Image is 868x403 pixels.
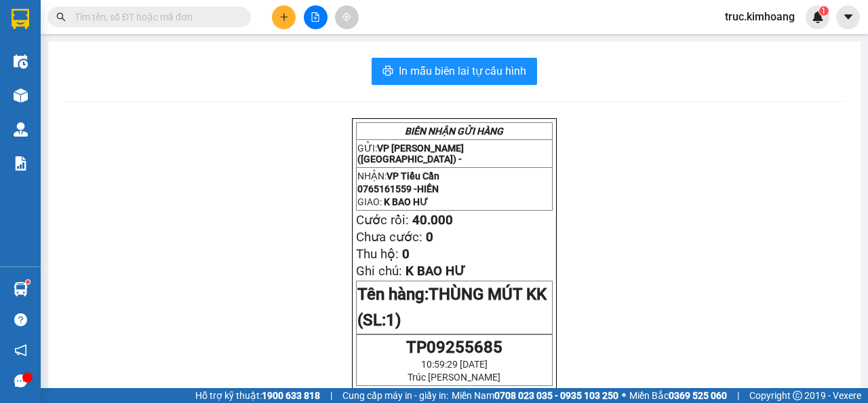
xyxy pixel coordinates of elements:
[421,359,488,370] span: 10:59:29 [DATE]
[14,282,28,296] img: warehouse-icon
[272,5,296,29] button: plus
[14,156,28,171] img: solution-icon
[356,230,422,245] span: Chưa cước:
[629,388,727,403] span: Miền Bắc
[14,374,27,387] span: message
[26,280,30,284] sup: 1
[669,390,727,401] strong: 0369 525 060
[75,10,235,24] input: Tìm tên, số ĐT hoặc mã đơn
[342,12,351,22] span: aim
[14,88,28,103] img: warehouse-icon
[356,247,399,262] span: Thu hộ:
[622,393,626,398] span: ⚪️
[452,388,618,403] span: Miền Nam
[793,391,802,400] span: copyright
[386,311,401,330] span: 1)
[357,183,439,194] span: 0765161559 -
[357,196,428,207] span: GIAO:
[356,264,402,279] span: Ghi chú:
[195,388,320,403] span: Hỗ trợ kỹ thuật:
[387,171,439,181] span: VP Tiểu Cần
[357,171,551,181] p: NHẬN:
[737,388,739,403] span: |
[14,313,27,326] span: question-circle
[836,5,860,29] button: caret-down
[311,12,320,22] span: file-add
[262,390,320,401] strong: 1900 633 818
[399,63,526,80] span: In mẫu biên lai tự cấu hình
[382,65,393,78] span: printer
[357,285,547,330] span: Tên hàng:
[812,11,824,23] img: icon-new-feature
[356,213,409,228] span: Cước rồi:
[406,264,465,279] span: K BAO HƯ
[330,388,332,403] span: |
[384,196,428,207] span: K BAO HƯ
[357,285,547,330] span: THÙNG MÚT KK (SL:
[357,143,464,164] span: VP [PERSON_NAME] ([GEOGRAPHIC_DATA]) -
[405,126,503,137] strong: BIÊN NHẬN GỬI HÀNG
[821,6,826,16] span: 1
[304,5,328,29] button: file-add
[372,58,537,85] button: printerIn mẫu biên lai tự cấu hình
[279,12,289,22] span: plus
[842,11,854,23] span: caret-down
[402,247,410,262] span: 0
[412,213,453,228] span: 40.000
[494,390,618,401] strong: 0708 023 035 - 0935 103 250
[12,9,29,29] img: logo-vxr
[342,388,448,403] span: Cung cấp máy in - giấy in:
[406,338,502,357] span: TP09255685
[14,54,28,69] img: warehouse-icon
[714,8,806,25] span: truc.kimhoang
[426,230,433,245] span: 0
[417,183,439,194] span: HIỀN
[335,5,359,29] button: aim
[14,344,27,357] span: notification
[408,372,500,383] span: Trúc [PERSON_NAME]
[56,12,66,22] span: search
[14,122,28,137] img: warehouse-icon
[357,143,551,164] p: GỬI:
[819,6,829,16] sup: 1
